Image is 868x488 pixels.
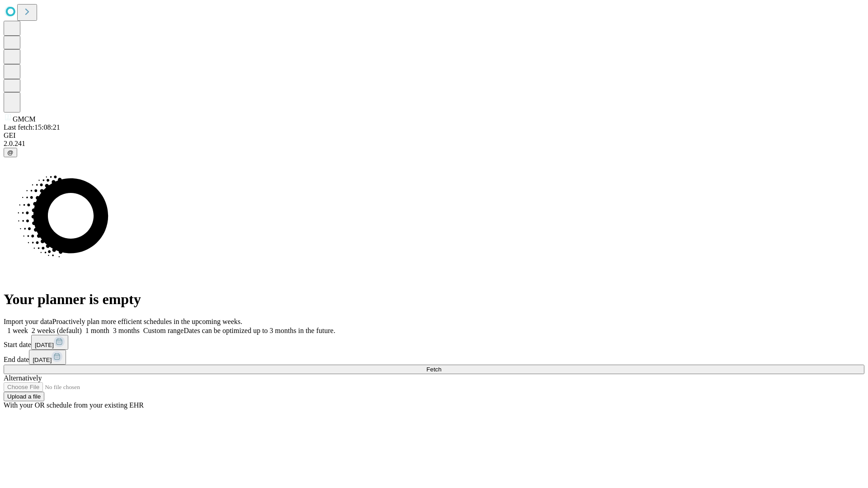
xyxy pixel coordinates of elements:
[4,318,52,325] span: Import your data
[4,131,864,140] div: GEI
[184,327,335,334] span: Dates can be optimized up to 3 months in the future.
[4,350,864,365] div: End date
[13,115,36,123] span: GMCM
[33,357,52,363] span: [DATE]
[29,350,66,365] button: [DATE]
[4,392,44,401] button: Upload a file
[143,327,184,334] span: Custom range
[4,365,864,374] button: Fetch
[4,291,864,308] h1: Your planner is empty
[4,335,864,350] div: Start date
[85,327,109,334] span: 1 month
[32,327,82,334] span: 2 weeks (default)
[52,318,242,325] span: Proactively plan more efficient schedules in the upcoming weeks.
[113,327,140,334] span: 3 months
[7,327,28,334] span: 1 week
[7,149,14,156] span: @
[4,374,42,382] span: Alternatively
[35,342,54,348] span: [DATE]
[4,148,17,157] button: @
[4,140,864,148] div: 2.0.241
[31,335,68,350] button: [DATE]
[4,123,60,131] span: Last fetch: 15:08:21
[4,401,144,409] span: With your OR schedule from your existing EHR
[426,366,441,373] span: Fetch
